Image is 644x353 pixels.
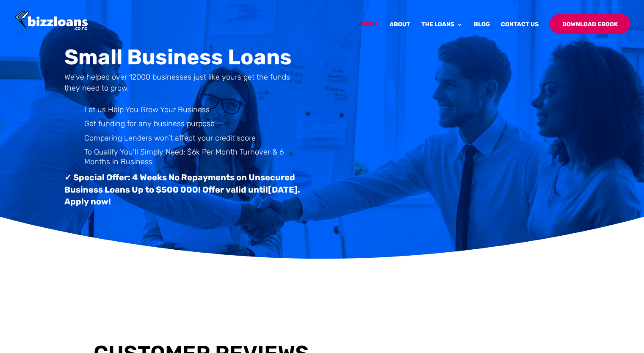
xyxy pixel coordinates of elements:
[84,133,256,143] span: Comparing Lenders won’t affect your credit score
[64,171,308,212] h3: ✓ Special Offer: 4 Weeks No Repayments on Unsecured Business Loans Up to $500 000! Offer valid un...
[64,47,308,72] h1: Small Business Loans
[84,105,210,114] span: Let us Help You Grow Your Business
[390,22,410,41] a: About
[14,11,88,31] img: Bizzloans New Zealand
[550,14,630,34] a: Download Ebook
[474,22,490,41] a: Blog
[421,22,463,41] a: The Loans
[64,72,308,97] h4: We’ve helped over 12000 businesses just like yours get the funds they need to grow.
[268,185,298,195] span: [DATE]
[361,22,379,41] a: Home
[84,119,215,128] span: Get funding for any business purpose
[84,147,284,166] span: To Qualify You'll Simply Need: $6k Per Month Turnover & 6 Months in Business
[501,22,539,41] a: Contact Us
